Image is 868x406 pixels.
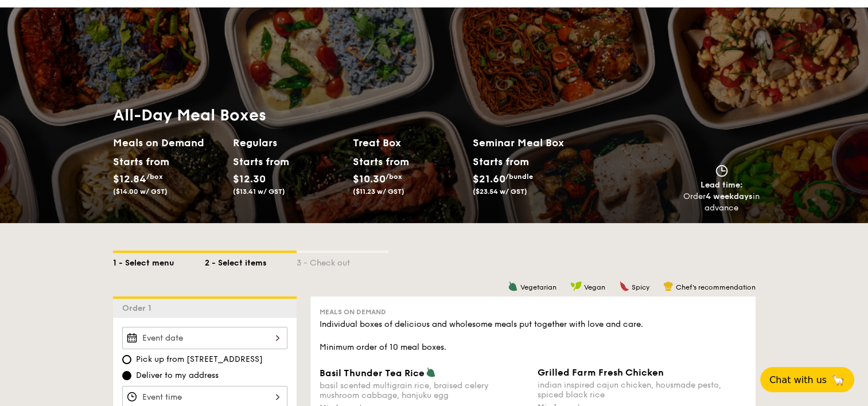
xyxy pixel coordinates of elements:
[426,367,436,377] img: icon-vegetarian.fe4039eb.svg
[619,281,629,291] img: icon-spicy.37a8142b.svg
[473,173,505,185] span: $21.60
[683,191,760,214] div: Order in advance
[508,281,518,291] img: icon-vegetarian.fe4039eb.svg
[538,380,746,400] div: indian inspired cajun chicken, housmade pesto, spiced black rice
[113,153,164,170] div: Starts from
[205,253,297,269] div: 2 - Select items
[122,355,131,364] input: Pick up from [STREET_ADDRESS]
[706,192,753,201] strong: 4 weekdays
[831,373,845,387] span: 🦙
[353,188,404,196] span: ($11.23 w/ GST)
[146,173,163,181] span: /box
[663,281,674,291] img: icon-chef-hat.a58ddaea.svg
[320,368,425,378] span: Basil Thunder Tea Rice
[320,319,746,353] div: Individual boxes of delicious and wholesome meals put together with love and care. Minimum order ...
[505,173,533,181] span: /bundle
[113,253,205,269] div: 1 - Select menu
[320,308,386,316] span: Meals on Demand
[233,153,284,170] div: Starts from
[297,253,388,269] div: 3 - Check out
[473,188,527,196] span: ($23.54 w/ GST)
[233,135,344,151] h2: Regulars
[760,367,854,392] button: Chat with us🦙
[113,173,146,185] span: $12.84
[473,153,528,170] div: Starts from
[233,188,285,196] span: ($13.41 w/ GST)
[584,283,605,291] span: Vegan
[632,283,649,291] span: Spicy
[353,153,404,170] div: Starts from
[320,381,528,400] div: basil scented multigrain rice, braised celery mushroom cabbage, hanjuku egg
[713,165,730,177] img: icon-clock.2db775ea.svg
[113,135,224,151] h2: Meals on Demand
[122,327,287,349] input: Event date
[353,135,464,151] h2: Treat Box
[538,367,664,378] span: Grilled Farm Fresh Chicken
[136,370,219,381] span: Deliver to my address
[113,188,168,196] span: ($14.00 w/ GST)
[570,281,582,291] img: icon-vegan.f8ff3823.svg
[676,283,756,291] span: Chef's recommendation
[353,173,386,185] span: $10.30
[769,374,827,385] span: Chat with us
[473,135,593,151] h2: Seminar Meal Box
[122,303,156,313] span: Order 1
[122,371,131,380] input: Deliver to my address
[386,173,402,181] span: /box
[136,354,263,365] span: Pick up from [STREET_ADDRESS]
[520,283,556,291] span: Vegetarian
[233,173,266,185] span: $12.30
[700,180,743,190] span: Lead time:
[113,105,593,126] h1: All-Day Meal Boxes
